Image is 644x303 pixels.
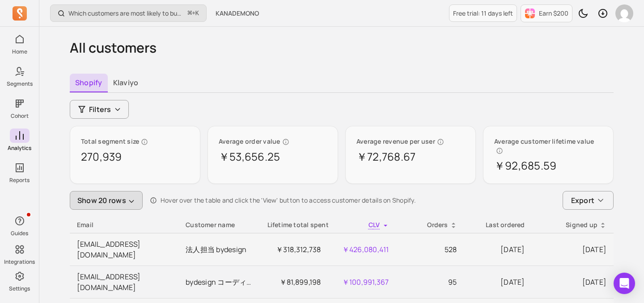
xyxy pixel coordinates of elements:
[369,220,380,229] span: CLV
[195,10,199,17] kbd: K
[186,277,253,287] p: bydesign コーディネート案件
[471,277,525,287] p: [DATE]
[50,4,207,22] button: Which customers are most likely to buy again soon?⌘+K
[449,4,517,22] a: Free trial: 11 days left
[108,74,144,91] button: Klaviyo
[471,220,525,229] div: Last ordered
[539,9,568,18] p: Earn $200
[70,191,143,210] button: Show 20 rows
[216,9,259,18] span: KANADEMONO
[403,220,457,229] div: Orders
[396,266,464,299] td: 95
[453,9,513,18] p: Free trial: 11 days left
[260,233,328,266] td: ￥318,312,738
[9,177,30,184] p: Reports
[574,4,592,22] button: Toggle dark mode
[70,233,178,266] td: [EMAIL_ADDRESS][DOMAIN_NAME]
[68,9,184,18] p: Which customers are most likely to buy again soon?
[356,137,465,146] p: Average revenue per user
[12,48,27,55] p: Home
[89,104,111,115] span: Filters
[614,273,635,294] div: Open Intercom Messenger
[396,233,464,266] td: 528
[7,80,33,87] p: Segments
[11,230,28,237] p: Guides
[539,220,606,229] div: Signed up
[70,100,129,119] button: Filters
[328,233,396,266] td: ￥426,080,411
[494,158,602,173] p: ￥92,685.59
[539,277,606,287] p: [DATE]
[356,149,465,164] p: ￥72,768.67
[471,244,525,255] p: [DATE]
[187,8,192,19] kbd: ⌘
[81,137,189,146] p: Total segment size
[70,74,108,92] button: Shopify
[210,5,264,21] button: KANADEMONO
[571,195,594,206] span: Export
[328,266,396,299] td: ￥100,991,367
[10,212,30,239] button: Guides
[11,112,29,120] p: Cohort
[70,266,178,299] td: [EMAIL_ADDRESS][DOMAIN_NAME]
[186,244,253,255] p: 法人担当 bydesign
[70,40,614,56] h1: All customers
[9,285,30,292] p: Settings
[494,137,602,155] p: Average customer lifetime value
[77,220,171,229] div: Email
[539,244,606,255] p: [DATE]
[161,196,416,205] p: Hover over the table and click the 'View' button to access customer details on Shopify.
[8,145,31,152] p: Analytics
[615,4,633,22] img: avatar
[4,258,35,266] p: Integrations
[260,266,328,299] td: ￥81,899,198
[219,149,327,164] p: ￥53,656.25
[219,137,327,146] p: Average order value
[188,8,199,18] span: +
[186,220,253,229] p: Customer name
[563,191,614,210] button: Export
[521,4,572,22] button: Earn $200
[81,149,189,164] p: 270,939
[267,220,321,229] div: Lifetime total spent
